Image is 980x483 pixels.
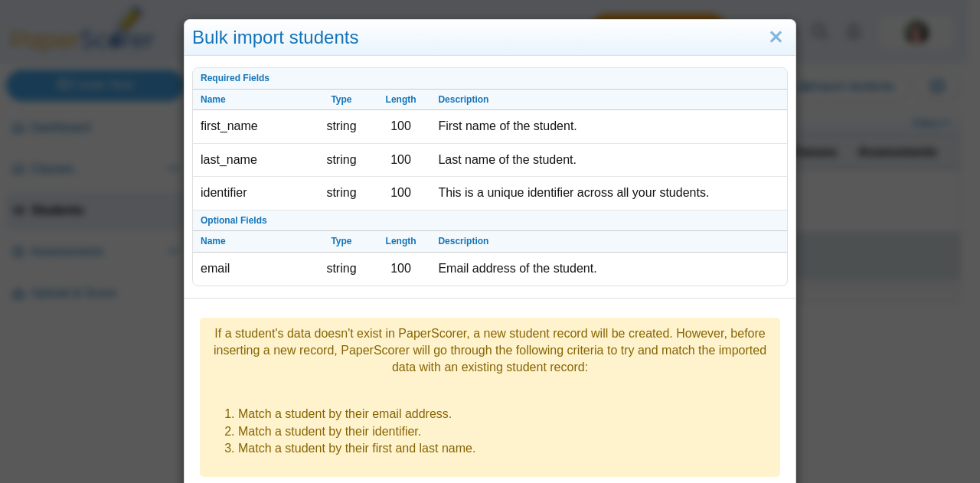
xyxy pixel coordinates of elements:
[371,144,431,177] td: 100
[193,144,312,177] td: last_name
[312,144,371,177] td: string
[430,90,787,111] th: Description
[312,110,371,143] td: string
[312,90,371,111] th: Type
[371,253,431,285] td: 100
[371,231,431,253] th: Length
[185,20,795,56] div: Bulk import students
[371,110,431,143] td: 100
[312,177,371,210] td: string
[193,68,787,90] th: Required Fields
[238,423,773,440] li: Match a student by their identifier.
[193,210,787,232] th: Optional Fields
[430,177,787,210] td: This is a unique identifier across all your students.
[193,253,312,285] td: email
[764,24,788,51] a: Close
[238,440,773,457] li: Match a student by their first and last name.
[312,231,371,253] th: Type
[193,177,312,210] td: identifier
[238,406,773,423] li: Match a student by their email address.
[430,253,787,285] td: Email address of the student.
[430,144,787,177] td: Last name of the student.
[312,253,371,285] td: string
[371,90,431,111] th: Length
[193,110,312,143] td: first_name
[193,90,312,111] th: Name
[207,325,773,377] div: If a student's data doesn't exist in PaperScorer, a new student record will be created. However, ...
[371,177,431,210] td: 100
[430,110,787,143] td: First name of the student.
[193,231,312,253] th: Name
[430,231,787,253] th: Description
